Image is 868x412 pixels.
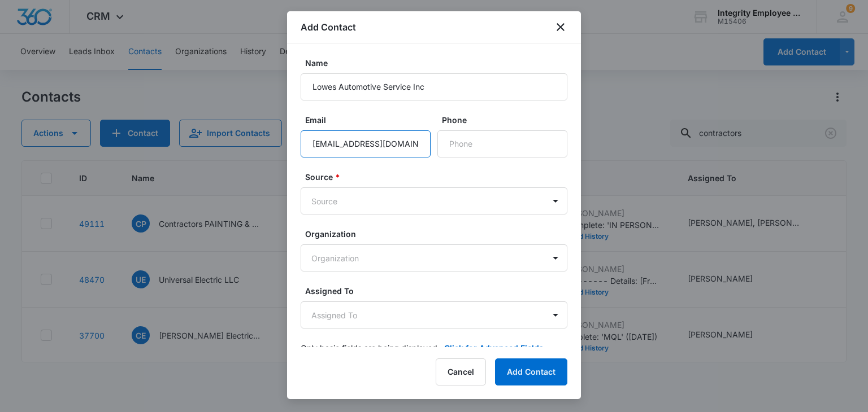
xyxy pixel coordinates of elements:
[301,130,431,157] input: Email
[301,73,567,100] input: Name
[305,228,572,240] label: Organization
[305,285,572,297] label: Assigned To
[554,20,567,34] button: close
[305,171,572,183] label: Source
[442,114,572,126] label: Phone
[437,130,567,157] input: Phone
[495,358,567,385] button: Add Contact
[305,57,572,69] label: Name
[301,20,356,34] h1: Add Contact
[305,114,435,126] label: Email
[436,358,486,385] button: Cancel
[444,342,544,354] button: Click for Advanced Fields
[301,342,440,354] p: Only basic fields are being displayed.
